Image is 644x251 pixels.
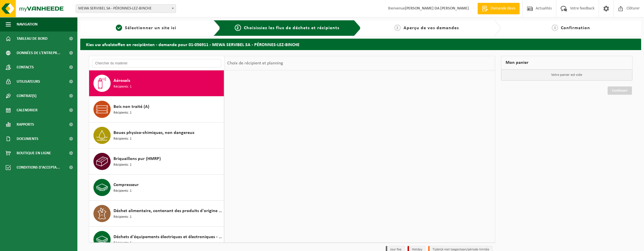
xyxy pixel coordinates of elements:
span: Déchet alimentaire, contenant des produits d'origine animale, non emballé, catégorie 3 [113,207,222,214]
span: 2 [235,25,241,31]
span: MEWA SERVIBEL SA - PÉRONNES-LEZ-BINCHE [76,5,176,13]
span: Briquaillons pur (HMRP) [113,155,161,162]
button: Boues physico-chimiques, non dangereux Récipients: 1 [89,122,224,149]
span: Bois non traité (A) [113,103,149,110]
span: Récipients: 1 [113,84,132,90]
span: Demande devis [489,6,517,11]
input: Chercher du matériel [92,59,221,68]
h2: Kies uw afvalstoffen en recipiënten - demande pour 01-056911 - MEWA SERVIBEL SA - PÉRONNES-LEZ-BI... [80,39,641,50]
button: Compresseur Récipients: 1 [89,175,224,201]
strong: [PERSON_NAME] DA [PERSON_NAME] [405,6,469,11]
span: Récipients: 1 [113,188,132,194]
span: Contacts [17,60,34,74]
span: Navigation [17,17,38,31]
span: MEWA SERVIBEL SA - PÉRONNES-LEZ-BINCHE [76,4,176,13]
span: 4 [552,25,558,31]
a: Demande devis [477,3,520,14]
span: Documents [17,132,38,146]
span: 3 [394,25,401,31]
span: Récipients: 1 [113,162,132,168]
span: Récipients: 1 [113,110,132,116]
button: Déchet alimentaire, contenant des produits d'origine animale, non emballé, catégorie 3 Récipients: 1 [89,201,224,227]
span: Récipients: 1 [113,240,132,246]
span: Sélectionner un site ici [125,26,176,30]
span: Tableau de bord [17,31,48,46]
span: Boutique en ligne [17,146,51,160]
a: 1Sélectionner un site ici [83,25,209,31]
button: Briquaillons pur (HMRP) Récipients: 1 [89,149,224,175]
div: Mon panier [501,56,633,70]
span: Confirmation [561,26,590,30]
span: Contrat(s) [17,89,36,103]
span: Calendrier [17,103,38,117]
span: Aperçu de vos demandes [404,26,459,30]
span: Aérosols [113,77,130,84]
button: Bois non traité (A) Récipients: 1 [89,96,224,122]
span: Choisissiez les flux de déchets et récipients [244,26,339,30]
div: Choix de récipient et planning [224,56,286,70]
span: Boues physico-chimiques, non dangereux [113,129,194,136]
button: Aérosols Récipients: 1 [89,70,224,96]
span: Conditions d'accepta... [17,160,60,175]
a: Continuer [608,86,632,95]
p: Votre panier est vide [501,70,632,80]
span: Rapports [17,117,34,132]
span: Compresseur [113,181,139,188]
span: 1 [116,25,122,31]
span: Utilisateurs [17,74,40,89]
span: Récipients: 1 [113,214,132,220]
span: Déchets d'équipements électriques et électroniques - produits blancs (ménagers) [113,234,222,240]
span: Récipients: 1 [113,136,132,142]
span: Données de l'entrepr... [17,46,60,60]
